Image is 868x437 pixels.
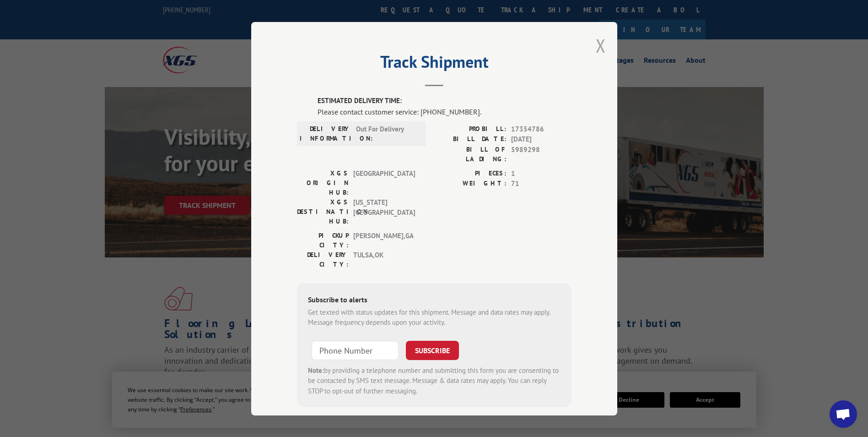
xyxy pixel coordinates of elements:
[308,307,561,328] div: Get texted with status updates for this shipment. Message and data rates may apply. Message frequ...
[308,365,561,396] div: by providing a telephone number and submitting this form you are consenting to be contacted by SM...
[297,230,349,250] label: PICKUP CITY:
[297,250,349,269] label: DELIVERY CITY:
[297,168,349,197] label: XGS ORIGIN HUB:
[596,33,606,58] button: Close modal
[434,124,507,134] label: PROBILL:
[353,168,415,197] span: [GEOGRAPHIC_DATA]
[434,134,507,145] label: BILL DATE:
[308,366,324,374] strong: Note:
[300,124,351,143] label: DELIVERY INFORMATION:
[434,144,507,164] label: BILL OF LADING:
[406,340,459,360] button: SUBSCRIBE
[511,134,571,145] span: [DATE]
[356,124,418,143] span: Out For Delivery
[511,124,571,134] span: 17354786
[434,168,507,179] label: PIECES:
[308,294,561,307] div: Subscribe to alerts
[353,230,415,250] span: [PERSON_NAME] , GA
[511,144,571,164] span: 5989298
[353,250,415,269] span: TULSA , OK
[312,340,399,360] input: Phone Number
[318,96,571,106] label: ESTIMATED DELIVERY TIME:
[297,55,571,73] h2: Track Shipment
[318,106,571,117] div: Please contact customer service: [PHONE_NUMBER].
[434,179,507,189] label: WEIGHT:
[297,197,349,226] label: XGS DESTINATION HUB:
[353,197,415,226] span: [US_STATE][GEOGRAPHIC_DATA]
[511,179,571,189] span: 71
[511,168,571,179] span: 1
[830,400,857,428] a: Open chat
